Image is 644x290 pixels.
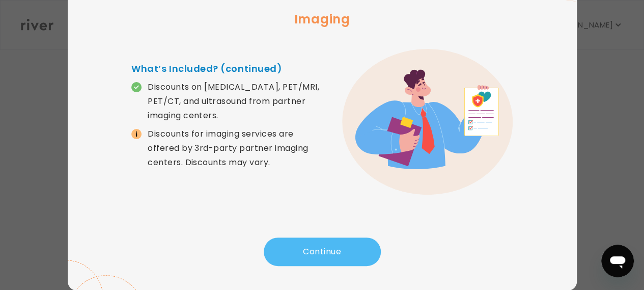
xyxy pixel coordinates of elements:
[148,127,322,170] p: Discounts for imaging services are offered by 3rd-party partner imaging centers. Discounts may vary.
[84,10,561,29] h3: Imaging
[148,80,322,123] p: Discounts on [MEDICAL_DATA], PET/MRI, PET/CT, and ultrasound from partner imaging centers.
[131,62,322,76] h4: What’s Included? (continued)
[342,49,512,195] img: error graphic
[264,238,381,266] button: Continue
[601,245,634,277] iframe: Button to launch messaging window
